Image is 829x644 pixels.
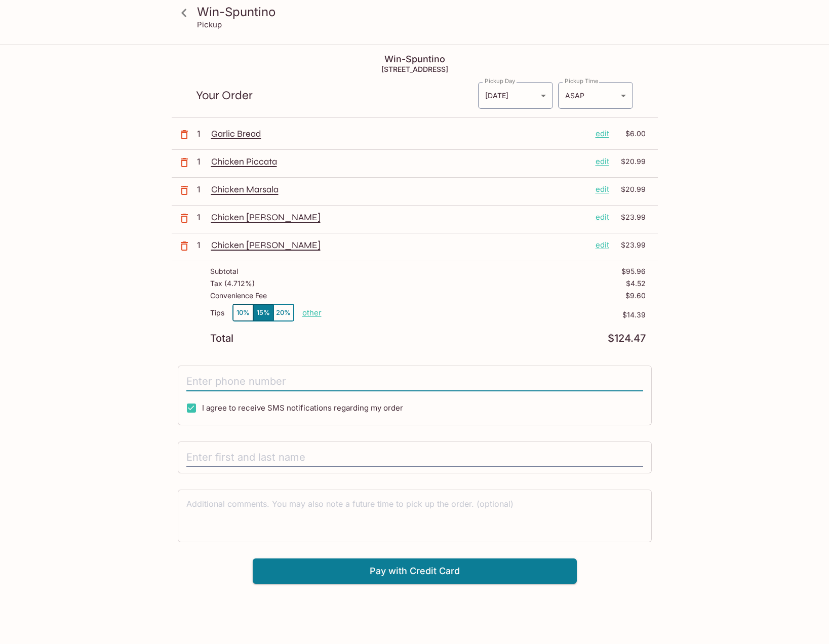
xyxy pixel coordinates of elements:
[211,184,587,195] p: Chicken Marsala
[197,212,207,223] p: 1
[615,239,646,251] p: $23.99
[596,239,609,251] p: edit
[197,239,207,251] p: 1
[596,128,609,139] p: edit
[186,448,643,467] input: Enter first and last name
[596,212,609,223] p: edit
[485,77,515,85] label: Pickup Day
[210,309,224,317] p: Tips
[197,20,222,29] p: Pickup
[253,304,273,321] button: 15%
[197,4,650,20] h3: Win-Spuntino
[211,128,587,139] p: Garlic Bread
[615,184,646,195] p: $20.99
[211,156,587,167] p: Chicken Piccata
[197,184,207,195] p: 1
[197,156,207,167] p: 1
[172,65,658,73] h5: [STREET_ADDRESS]
[273,304,294,321] button: 20%
[615,212,646,223] p: $23.99
[615,128,646,139] p: $6.00
[210,279,255,288] p: Tax ( 4.712% )
[302,308,322,317] button: other
[625,292,646,300] p: $9.60
[196,91,478,100] p: Your Order
[172,54,658,65] h4: Win-Spuntino
[210,267,238,275] p: Subtotal
[211,239,587,251] p: Chicken [PERSON_NAME]
[197,128,207,139] p: 1
[233,304,253,321] button: 10%
[608,334,646,343] p: $124.47
[626,279,646,288] p: $4.52
[565,77,599,85] label: Pickup Time
[558,82,633,109] div: ASAP
[596,156,609,167] p: edit
[615,156,646,167] p: $20.99
[322,311,646,319] p: $14.39
[478,82,553,109] div: [DATE]
[202,403,403,413] span: I agree to receive SMS notifications regarding my order
[210,334,233,343] p: Total
[211,212,587,223] p: Chicken [PERSON_NAME]
[210,292,267,300] p: Convenience Fee
[186,372,643,391] input: Enter phone number
[596,184,609,195] p: edit
[621,267,646,275] p: $95.96
[253,558,577,584] button: Pay with Credit Card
